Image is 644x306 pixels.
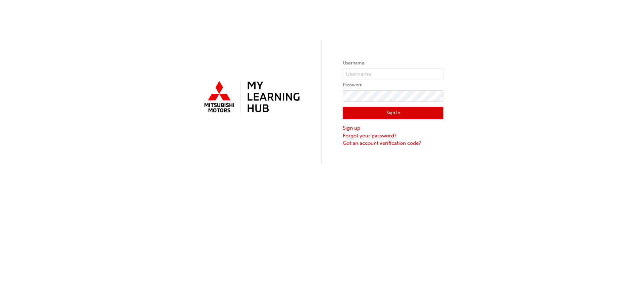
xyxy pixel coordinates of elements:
label: Password [343,81,443,89]
label: Username [343,59,443,67]
button: Sign In [343,107,443,120]
img: mmal [201,78,301,117]
a: Forgot your password? [343,132,443,140]
input: Username [343,69,443,80]
a: Got an account verification code? [343,139,443,147]
a: Sign up [343,124,443,132]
